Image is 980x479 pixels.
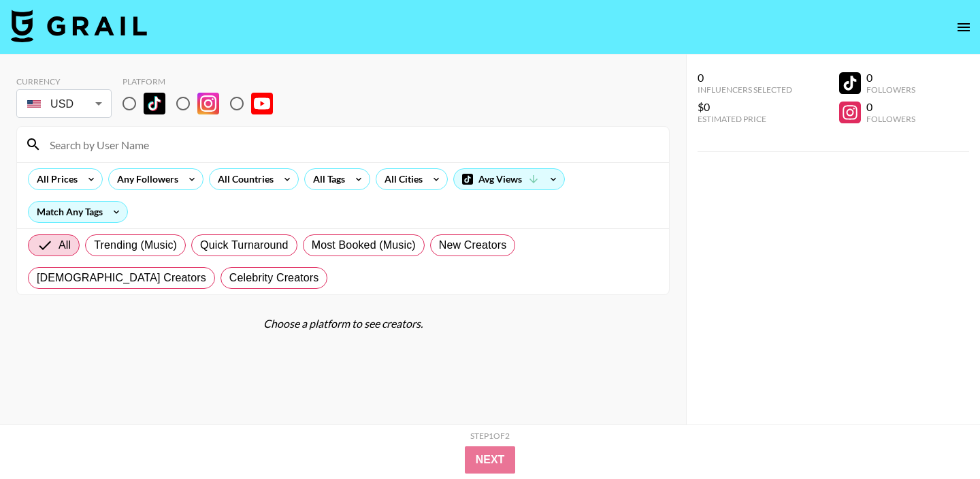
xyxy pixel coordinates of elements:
[59,237,71,253] span: All
[465,446,516,474] button: Next
[16,317,670,330] div: Choose a platform to see creators.
[698,84,792,95] div: Influencers Selected
[454,169,564,189] div: Avg Views
[698,100,792,114] div: $0
[698,114,792,124] div: Estimated Price
[16,76,112,87] div: Currency
[122,76,284,87] div: Platform
[11,10,147,42] img: Grail Talent
[698,71,792,84] div: 0
[29,169,80,189] div: All Prices
[251,93,273,114] img: YouTube
[144,93,165,114] img: TikTok
[29,202,127,222] div: Match Any Tags
[197,93,219,114] img: Instagram
[470,431,510,441] div: Step 1 of 2
[866,114,915,124] div: Followers
[312,237,416,253] span: Most Booked (Music)
[229,270,319,286] span: Celebrity Creators
[439,237,507,253] span: New Creators
[305,169,348,189] div: All Tags
[37,270,206,286] span: [DEMOGRAPHIC_DATA] Creators
[210,169,276,189] div: All Countries
[42,134,661,155] input: Search by User Name
[19,92,109,116] div: USD
[866,84,915,95] div: Followers
[200,237,289,253] span: Quick Turnaround
[376,169,425,189] div: All Cities
[866,71,915,84] div: 0
[109,169,181,189] div: Any Followers
[94,237,177,253] span: Trending (Music)
[950,14,977,41] button: open drawer
[866,100,915,114] div: 0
